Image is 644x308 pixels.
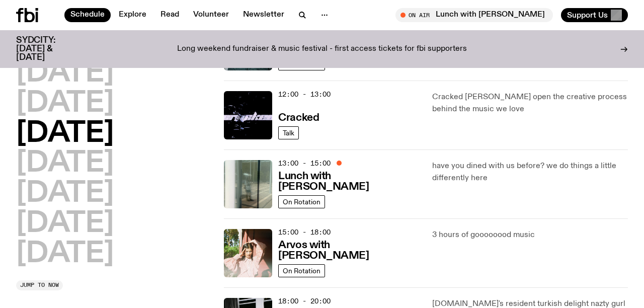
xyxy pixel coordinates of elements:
button: [DATE] [16,180,114,208]
h3: Arvos with [PERSON_NAME] [278,240,420,261]
img: Maleeka stands outside on a balcony. She is looking at the camera with a serious expression, and ... [224,229,272,277]
a: On Rotation [278,264,325,277]
span: On Rotation [283,198,320,205]
span: Jump to now [20,282,59,288]
p: Long weekend fundraiser & music festival - first access tickets for fbi supporters [177,45,467,54]
p: Cracked [PERSON_NAME] open the creative process behind the music we love [432,91,628,115]
a: On Rotation [278,195,325,208]
button: [DATE] [16,59,114,88]
h3: Lunch with [PERSON_NAME] [278,171,420,192]
span: Talk [283,129,294,136]
button: [DATE] [16,90,114,118]
button: [DATE] [16,240,114,268]
span: 18:00 - 20:00 [278,296,331,306]
a: Explore [113,8,152,22]
p: have you dined with us before? we do things a little differently here [432,160,628,184]
span: 15:00 - 18:00 [278,227,331,237]
a: Cracked [278,111,319,123]
a: Talk [278,126,299,139]
a: Volunteer [187,8,235,22]
h3: SYDCITY: [DATE] & [DATE] [16,36,80,62]
button: Support Us [561,8,628,22]
button: [DATE] [16,210,114,238]
a: Read [154,8,185,22]
span: On Rotation [283,267,320,274]
span: Support Us [567,11,608,20]
span: 13:00 - 15:00 [278,159,331,168]
a: Lunch with [PERSON_NAME] [278,169,420,192]
img: Logo for Podcast Cracked. Black background, with white writing, with glass smashing graphics [224,91,272,139]
a: Arvos with [PERSON_NAME] [278,238,420,261]
button: [DATE] [16,120,114,148]
a: Schedule [64,8,111,22]
button: [DATE] [16,149,114,178]
p: 3 hours of goooooood music [432,229,628,241]
a: Newsletter [237,8,290,22]
button: On AirLunch with [PERSON_NAME] [395,8,553,22]
span: 12:00 - 13:00 [278,90,331,99]
button: Jump to now [16,280,63,290]
h3: Cracked [278,113,319,123]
